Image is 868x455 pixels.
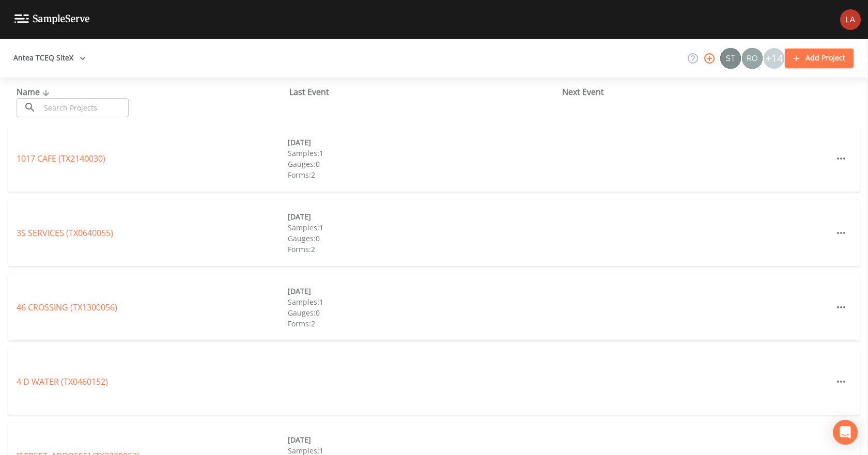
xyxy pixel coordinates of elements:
[288,148,559,159] div: Samples: 1
[17,302,117,313] a: 46 CROSSING (TX1300056)
[17,376,108,387] a: 4 D WATER (TX0460152)
[288,159,559,169] div: Gauges: 0
[288,222,559,233] div: Samples: 1
[288,318,559,329] div: Forms: 2
[742,48,763,69] img: 7e5c62b91fde3b9fc00588adc1700c9a
[562,86,835,98] div: Next Event
[17,86,52,98] span: Name
[17,227,113,239] a: 3S SERVICES (TX0640055)
[741,48,763,69] div: Rodolfo Ramirez
[288,137,559,148] div: [DATE]
[14,14,90,24] img: logo
[288,307,559,318] div: Gauges: 0
[840,9,861,30] img: cf6e799eed601856facf0d2563d1856d
[785,49,854,68] button: Add Project
[288,233,559,244] div: Gauges: 0
[833,420,858,445] div: Open Intercom Messenger
[720,48,741,69] div: Stan Porter
[288,211,559,222] div: [DATE]
[288,434,559,445] div: [DATE]
[288,169,559,180] div: Forms: 2
[17,153,105,164] a: 1017 CAFE (TX2140030)
[288,244,559,255] div: Forms: 2
[720,48,741,69] img: c0670e89e469b6405363224a5fca805c
[9,49,90,68] button: Antea TCEQ SiteX
[288,296,559,307] div: Samples: 1
[40,98,129,117] input: Search Projects
[289,86,562,98] div: Last Event
[288,286,559,296] div: [DATE]
[764,48,784,69] div: +14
